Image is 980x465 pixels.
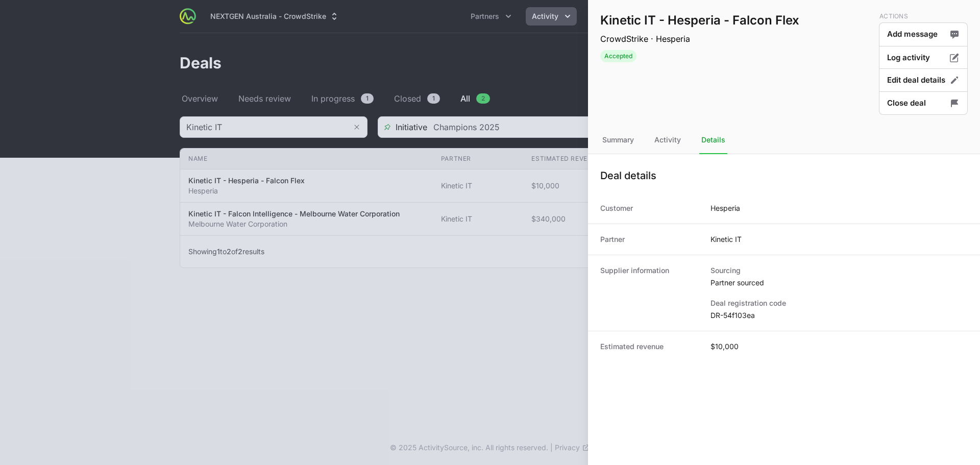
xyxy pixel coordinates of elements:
dt: Estimated revenue [600,341,698,352]
button: Edit deal details [879,68,968,92]
h1: Deal details [600,168,656,183]
div: Details [699,127,727,154]
dt: Supplier information [600,265,698,321]
h1: Kinetic IT - Hesperia - Falcon Flex [600,12,799,29]
div: Activity [652,127,683,154]
button: Log activity [879,46,968,70]
nav: Tabs [588,127,980,154]
dt: Sourcing [710,265,968,276]
dt: Partner [600,234,698,244]
dt: Customer [600,203,698,213]
button: Add message [879,22,968,46]
dd: DR-54f103ea [710,310,968,321]
div: Deal actions [879,12,968,114]
dd: Partner sourced [710,278,968,288]
button: Close deal [879,91,968,115]
p: CrowdStrike · Hesperia [600,33,799,45]
p: Actions [879,12,968,20]
div: Summary [600,127,636,154]
dd: Kinetic IT [710,234,742,244]
dd: $10,000 [710,341,739,352]
dt: Deal registration code [710,298,968,308]
dd: Hesperia [710,203,740,213]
